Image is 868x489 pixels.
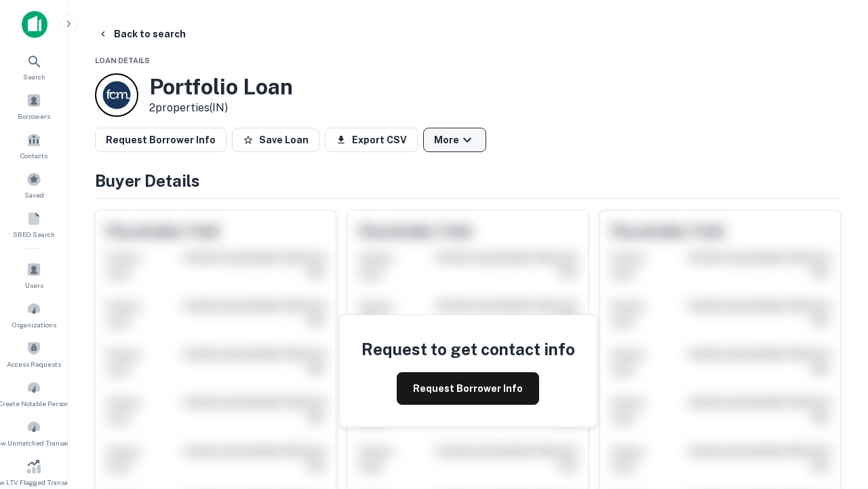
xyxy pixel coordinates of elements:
[149,74,293,100] h3: Portfolio Loan
[232,128,319,152] button: Save Loan
[4,257,64,293] a: Users
[12,319,56,330] span: Organizations
[22,11,47,38] img: capitalize-icon.png
[92,22,191,46] button: Back to search
[4,166,64,203] a: Saved
[423,128,486,152] button: More
[95,128,226,152] button: Request Borrower Info
[20,150,47,161] span: Contacts
[95,168,841,193] h4: Buyer Details
[4,375,64,412] a: Create Notable Person
[7,359,61,369] span: Access Requests
[13,229,55,240] span: SREO Search
[4,88,64,124] a: Borrowers
[4,336,64,372] a: Access Requests
[361,337,575,361] h4: Request to get contact info
[4,206,64,242] a: SREO Search
[397,372,539,405] button: Request Borrower Info
[4,296,64,333] a: Organizations
[4,414,64,451] a: Review Unmatched Transactions
[95,56,150,65] span: Loan Details
[4,127,64,164] a: Contacts
[18,111,50,122] span: Borrowers
[24,189,44,200] span: Saved
[800,380,868,446] iframe: Chat Widget
[4,48,64,85] a: Search
[149,100,293,116] p: 2 properties (IN)
[23,71,45,82] span: Search
[325,128,418,152] button: Export CSV
[25,280,43,291] span: Users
